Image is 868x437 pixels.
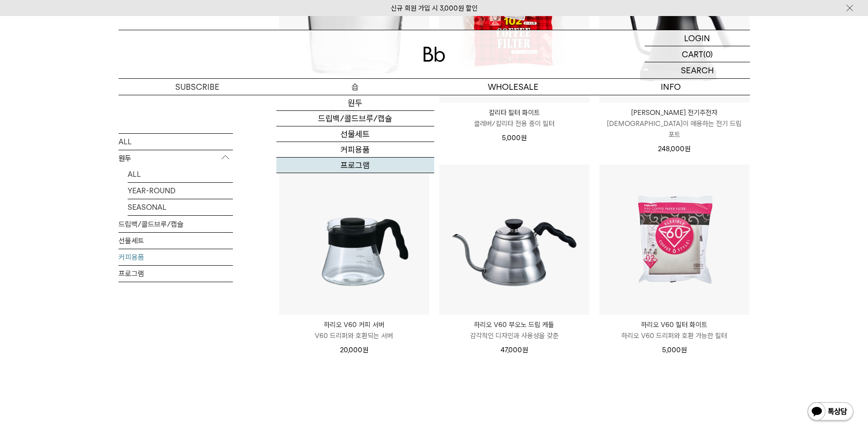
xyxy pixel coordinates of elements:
[276,158,434,173] a: 프로그램
[658,145,690,153] span: 248,000
[599,107,749,140] a: [PERSON_NAME] 전기주전자 [DEMOGRAPHIC_DATA]이 애용하는 전기 드립 포트
[391,4,478,12] a: 신규 회원 가입 시 3,000원 할인
[501,346,528,354] span: 47,000
[276,142,434,158] a: 커피용품
[703,46,713,62] p: (0)
[681,62,714,78] p: SEARCH
[119,216,233,232] a: 드립백/콜드브루/캡슐
[434,79,592,95] p: WHOLESALE
[119,232,233,248] a: 선물세트
[502,134,527,142] span: 5,000
[439,164,589,315] img: 하리오 V60 부오노 드립 케틀
[276,111,434,126] a: 드립백/콜드브루/캡슐
[807,401,854,423] img: 카카오톡 채널 1:1 채팅 버튼
[362,346,368,354] span: 원
[599,164,749,315] img: 하리오 V60 필터 화이트
[599,330,749,341] p: 하리오 V60 드리퍼와 호환 가능한 필터
[439,118,589,129] p: 클레버/칼리타 전용 종이 필터
[119,150,233,166] p: 원두
[276,126,434,142] a: 선물세트
[439,107,589,129] a: 칼리타 필터 화이트 클레버/칼리타 전용 종이 필터
[119,249,233,265] a: 커피용품
[645,46,750,62] a: CART (0)
[521,134,527,142] span: 원
[599,319,749,341] a: 하리오 V60 필터 화이트 하리오 V60 드리퍼와 호환 가능한 필터
[128,182,233,198] a: YEAR-ROUND
[439,330,589,341] p: 감각적인 디자인과 사용성을 갖춘
[119,133,233,149] a: ALL
[599,319,749,330] p: 하리오 V60 필터 화이트
[522,346,528,354] span: 원
[279,319,429,330] p: 하리오 V60 커피 서버
[423,47,445,62] img: 로고
[645,30,750,46] a: LOGIN
[119,79,276,95] a: SUBSCRIBE
[279,330,429,341] p: V60 드리퍼와 호환되는 서버
[439,319,589,341] a: 하리오 V60 부오노 드립 케틀 감각적인 디자인과 사용성을 갖춘
[684,30,710,46] p: LOGIN
[681,346,687,354] span: 원
[439,319,589,330] p: 하리오 V60 부오노 드립 케틀
[119,265,233,281] a: 프로그램
[276,79,434,95] a: 숍
[599,107,749,118] p: [PERSON_NAME] 전기주전자
[279,164,429,315] img: 하리오 V60 커피 서버
[662,346,687,354] span: 5,000
[279,319,429,341] a: 하리오 V60 커피 서버 V60 드리퍼와 호환되는 서버
[276,95,434,111] a: 원두
[439,107,589,118] p: 칼리타 필터 화이트
[128,166,233,182] a: ALL
[599,118,749,140] p: [DEMOGRAPHIC_DATA]이 애용하는 전기 드립 포트
[340,346,368,354] span: 20,000
[592,79,750,95] p: INFO
[128,199,233,215] a: SEASONAL
[685,145,690,153] span: 원
[682,46,703,62] p: CART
